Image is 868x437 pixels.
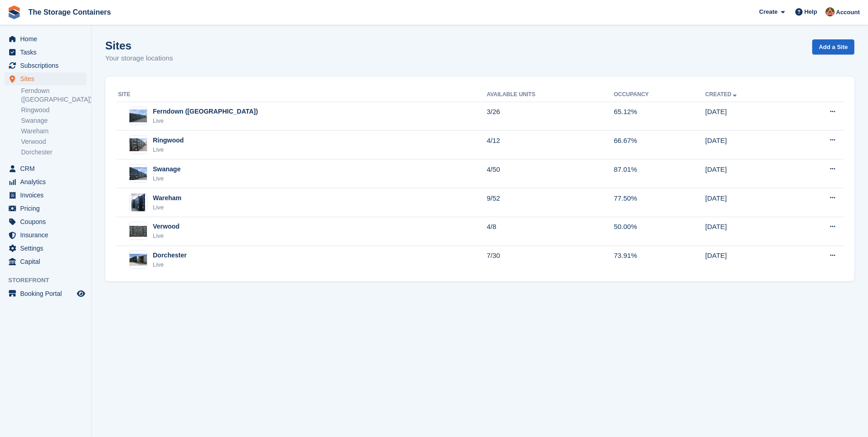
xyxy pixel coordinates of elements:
td: [DATE] [705,131,793,159]
a: menu [5,33,86,45]
td: 4/8 [487,217,614,246]
a: Wareham [21,127,86,136]
img: Image of Dorchester site [129,254,147,266]
span: Invoices [20,189,75,202]
a: Swanage [21,116,86,125]
div: Live [153,116,258,126]
span: Help [804,7,817,16]
a: menu [5,175,86,188]
img: Image of Wareham site [131,193,145,212]
div: Dorchester [153,251,187,260]
span: Insurance [20,229,75,241]
span: Analytics [20,175,75,188]
a: Ringwood [21,106,86,115]
span: Settings [20,242,75,255]
a: menu [5,72,86,85]
div: Live [153,203,182,212]
a: menu [5,162,86,175]
img: Kirsty Simpson [825,7,835,16]
td: [DATE] [705,246,793,274]
td: 4/50 [487,159,614,188]
span: Account [836,8,860,17]
a: Verwood [21,137,86,146]
img: Image of Ferndown (Longham) site [129,109,147,123]
a: The Storage Containers [25,5,114,20]
a: Add a Site [812,39,854,55]
th: Available Units [487,87,614,102]
span: Tasks [20,46,75,59]
a: menu [5,202,86,215]
div: Live [153,260,187,269]
a: Dorchester [21,148,86,157]
td: 65.12% [614,102,705,131]
div: Wareham [153,193,182,203]
td: 50.00% [614,217,705,246]
span: Pricing [20,202,75,215]
a: menu [5,215,86,228]
td: 4/12 [487,131,614,159]
div: Live [153,174,181,183]
a: Preview store [75,288,86,299]
a: menu [5,189,86,202]
span: Capital [20,255,75,268]
img: Image of Ringwood site [129,138,147,152]
p: Your storage locations [105,53,173,64]
span: Booking Portal [20,287,75,300]
a: menu [5,255,86,268]
a: menu [5,287,86,300]
td: 3/26 [487,102,614,131]
div: Live [153,145,184,154]
div: Verwood [153,222,179,231]
td: 73.91% [614,246,705,274]
td: [DATE] [705,188,793,217]
div: Ringwood [153,136,184,145]
td: [DATE] [705,159,793,188]
td: 7/30 [487,246,614,274]
th: Site [116,87,487,102]
td: 66.67% [614,131,705,159]
span: Coupons [20,215,75,228]
th: Occupancy [614,87,705,102]
td: 77.50% [614,188,705,217]
td: [DATE] [705,217,793,246]
div: Live [153,231,179,240]
a: menu [5,229,86,241]
img: Image of Swanage site [129,167,147,180]
div: Ferndown ([GEOGRAPHIC_DATA]) [153,107,258,116]
a: menu [5,242,86,255]
span: Storefront [8,276,91,285]
span: CRM [20,162,75,175]
a: Created [705,91,739,98]
a: menu [5,59,86,72]
a: menu [5,46,86,59]
td: 9/52 [487,188,614,217]
td: 87.01% [614,159,705,188]
span: Subscriptions [20,59,75,72]
span: Create [759,7,777,16]
td: [DATE] [705,102,793,131]
a: Ferndown ([GEOGRAPHIC_DATA]) [21,87,86,104]
div: Swanage [153,164,181,174]
img: stora-icon-8386f47178a22dfd0bd8f6a31ec36ba5ce8667c1dd55bd0f319d3a0aa187defe.svg [7,5,21,19]
h1: Sites [105,39,173,52]
span: Sites [20,72,75,85]
img: Image of Verwood site [129,225,147,237]
span: Home [20,33,75,45]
